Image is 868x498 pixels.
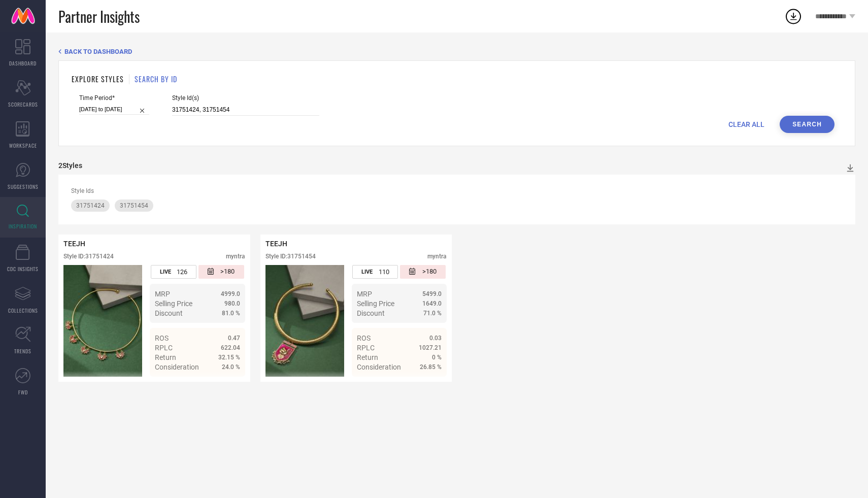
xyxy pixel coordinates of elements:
[58,6,140,27] span: Partner Insights
[419,381,442,389] span: Details
[422,300,442,307] span: 1649.0
[379,268,389,276] span: 110
[172,94,319,102] span: Style Id(s)
[155,334,169,342] span: ROS
[357,363,401,371] span: Consideration
[72,74,124,84] h1: EXPLORE STYLES
[422,268,437,276] span: >180
[228,335,240,342] span: 0.47
[222,363,240,371] span: 24.0 %
[352,265,398,279] div: Number of days the style has been live on the platform
[265,240,287,248] span: TEEJH
[422,290,442,297] span: 5499.0
[217,381,240,389] span: Details
[784,7,803,25] div: Open download list
[9,222,37,230] span: INSPIRATION
[79,94,149,102] span: Time Period*
[357,353,378,361] span: Return
[207,381,240,389] a: Details
[198,265,244,279] div: Number of days since the style was first listed on the platform
[420,363,442,371] span: 26.85 %
[357,344,375,352] span: RPLC
[120,202,148,209] span: 31751454
[218,354,240,361] span: 32.15 %
[76,202,105,209] span: 31751424
[221,290,240,297] span: 4999.0
[9,59,37,67] span: DASHBOARD
[63,265,142,377] div: Click to view image
[155,300,192,308] span: Selling Price
[419,344,442,351] span: 1027.21
[63,253,114,260] div: Style ID: 31751424
[155,290,170,298] span: MRP
[265,265,344,377] div: Click to view image
[265,253,316,260] div: Style ID: 31751454
[155,344,173,352] span: RPLC
[64,48,132,55] span: BACK TO DASHBOARD
[8,307,38,314] span: COLLECTIONS
[265,265,344,377] img: Style preview image
[409,381,442,389] a: Details
[160,269,171,275] span: LIVE
[172,104,319,116] input: Enter comma separated style ids e.g. 12345, 67890
[18,388,28,396] span: FWD
[357,290,372,298] span: MRP
[429,335,442,342] span: 0.03
[780,116,834,133] button: Search
[7,265,39,273] span: CDC INSIGHTS
[427,253,447,260] div: myntra
[728,120,764,128] span: CLEAR ALL
[9,142,37,149] span: WORKSPACE
[8,183,39,190] span: SUGGESTIONS
[222,310,240,317] span: 81.0 %
[177,268,187,276] span: 126
[63,265,142,377] img: Style preview image
[357,334,371,342] span: ROS
[79,104,149,115] input: Select time period
[14,347,31,355] span: TRENDS
[423,310,442,317] span: 71.0 %
[357,309,385,317] span: Discount
[400,265,446,279] div: Number of days since the style was first listed on the platform
[432,354,442,361] span: 0 %
[63,240,85,248] span: TEEJH
[155,353,176,361] span: Return
[155,363,199,371] span: Consideration
[135,74,177,84] h1: SEARCH BY ID
[221,344,240,351] span: 622.04
[220,268,235,276] span: >180
[357,300,394,308] span: Selling Price
[58,161,82,170] div: 2 Styles
[361,269,373,275] span: LIVE
[224,300,240,307] span: 980.0
[155,309,183,317] span: Discount
[8,101,38,108] span: SCORECARDS
[151,265,196,279] div: Number of days the style has been live on the platform
[226,253,245,260] div: myntra
[58,48,855,55] div: Back TO Dashboard
[71,187,843,194] div: Style Ids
